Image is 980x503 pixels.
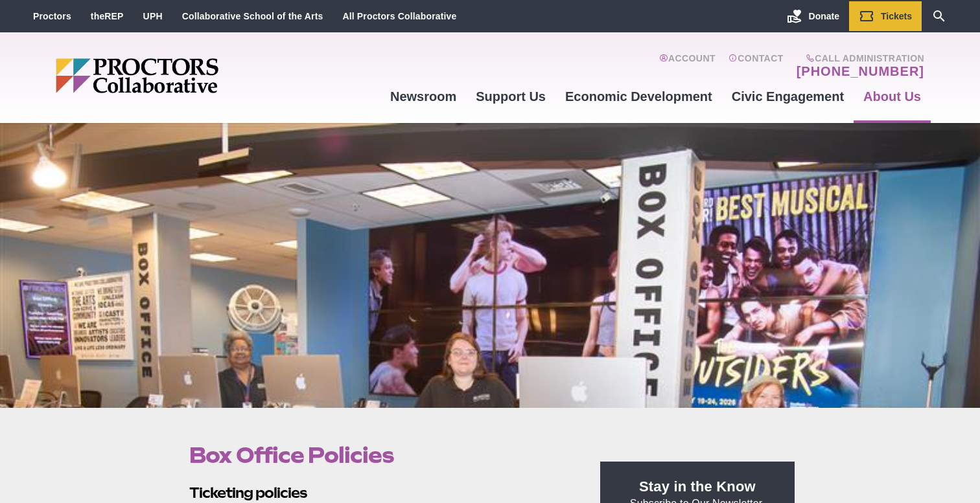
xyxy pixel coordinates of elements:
[466,79,555,114] a: Support Us
[793,53,924,63] span: Call Administration
[854,79,931,114] a: About Us
[182,11,323,21] a: Collaborative School of the Arts
[342,11,456,21] a: All Proctors Collaborative
[659,53,716,79] a: Account
[729,53,784,79] a: Contact
[797,63,924,79] a: [PHONE_NUMBER]
[189,483,570,503] h2: Ticketing policies
[189,443,570,467] h1: Box Office Policies
[380,79,466,114] a: Newsroom
[33,11,71,21] a: Proctors
[777,1,849,31] a: Donate
[555,79,722,114] a: Economic Development
[56,58,318,93] img: Proctors logo
[922,1,957,31] a: Search
[881,11,912,21] span: Tickets
[639,478,756,495] strong: Stay in the Know
[722,79,854,114] a: Civic Engagement
[849,1,922,31] a: Tickets
[143,11,163,21] a: UPH
[91,11,124,21] a: theREP
[809,11,839,21] span: Donate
